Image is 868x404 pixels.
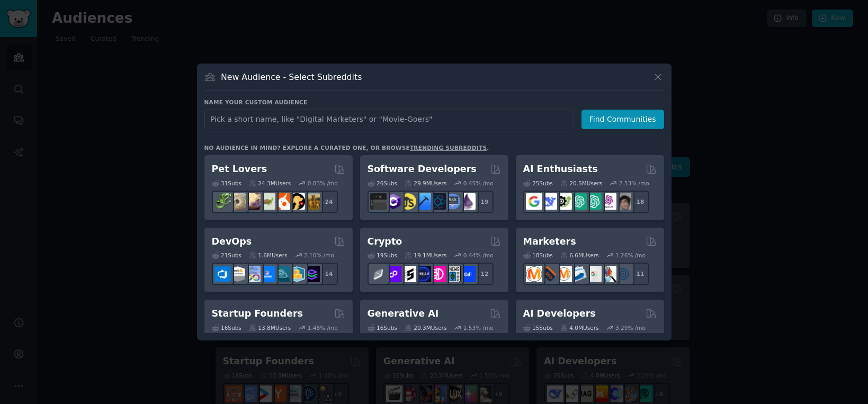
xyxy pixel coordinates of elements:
[560,324,599,331] div: 4.0M Users
[249,179,291,187] div: 24.3M Users
[523,252,553,259] div: 18 Sub s
[615,324,646,331] div: 3.29 % /mo
[274,266,290,282] img: platformengineering
[244,193,261,210] img: leopardgeckos
[303,266,320,282] img: PlatformEngineers
[212,252,241,259] div: 21 Sub s
[308,179,338,187] div: 0.83 % /mo
[523,307,596,320] h2: AI Developers
[570,266,587,282] img: Emailmarketing
[526,266,542,282] img: content_marketing
[274,193,290,210] img: cockatiel
[212,307,303,320] h2: Startup Founders
[368,307,439,320] h2: Generative AI
[259,193,275,210] img: turtle
[214,193,231,210] img: herpetology
[249,252,288,259] div: 1.6M Users
[289,193,305,210] img: PetAdvice
[316,263,338,285] div: + 14
[619,179,649,187] div: 2.53 % /mo
[570,193,587,210] img: chatgpt_promptDesign
[212,324,241,331] div: 16 Sub s
[615,266,631,282] img: OnlineMarketing
[405,252,446,259] div: 19.1M Users
[212,163,267,176] h2: Pet Lovers
[459,266,476,282] img: defi_
[560,179,602,187] div: 20.5M Users
[627,263,649,285] div: + 11
[523,324,553,331] div: 15 Sub s
[526,193,542,210] img: GoogleGeminiAI
[212,179,241,187] div: 31 Sub s
[471,263,494,285] div: + 12
[600,266,616,282] img: MarketingResearch
[523,163,598,176] h2: AI Enthusiasts
[259,266,275,282] img: DevOpsLinks
[627,191,649,213] div: + 18
[304,252,334,259] div: 2.10 % /mo
[370,266,387,282] img: ethfinance
[444,193,461,210] img: AskComputerScience
[212,235,252,248] h2: DevOps
[523,235,576,248] h2: Marketers
[541,266,557,282] img: bigseo
[385,266,401,282] img: 0xPolygon
[385,193,401,210] img: csharp
[405,324,446,331] div: 20.3M Users
[229,266,246,282] img: AWS_Certified_Experts
[316,191,338,213] div: + 24
[463,324,494,331] div: 1.53 % /mo
[214,266,231,282] img: azuredevops
[368,235,402,248] h2: Crypto
[415,266,431,282] img: web3
[204,110,574,129] input: Pick a short name, like "Digital Marketers" or "Movie-Goers"
[429,266,446,282] img: defiblockchain
[615,193,631,210] img: ArtificalIntelligence
[429,193,446,210] img: reactnative
[415,193,431,210] img: iOSProgramming
[229,193,246,210] img: ballpython
[400,193,416,210] img: learnjavascript
[303,193,320,210] img: dogbreed
[581,110,664,129] button: Find Communities
[556,266,572,282] img: AskMarketing
[541,193,557,210] img: DeepSeek
[368,324,397,331] div: 16 Sub s
[556,193,572,210] img: AItoolsCatalog
[600,193,616,210] img: OpenAIDev
[560,252,599,259] div: 6.6M Users
[410,145,487,151] a: trending subreddits
[459,193,476,210] img: elixir
[585,193,602,210] img: chatgpt_prompts_
[405,179,446,187] div: 29.9M Users
[368,163,477,176] h2: Software Developers
[249,324,291,331] div: 13.8M Users
[585,266,602,282] img: googleads
[204,144,489,151] div: No audience in mind? Explore a curated one, or browse .
[368,252,397,259] div: 19 Sub s
[368,179,397,187] div: 26 Sub s
[615,252,646,259] div: 1.26 % /mo
[400,266,416,282] img: ethstaker
[244,266,261,282] img: Docker_DevOps
[444,266,461,282] img: CryptoNews
[289,266,305,282] img: aws_cdk
[221,71,362,83] h3: New Audience - Select Subreddits
[463,252,494,259] div: 0.44 % /mo
[463,179,494,187] div: 0.45 % /mo
[370,193,387,210] img: software
[523,179,553,187] div: 25 Sub s
[308,324,338,331] div: 1.48 % /mo
[471,191,494,213] div: + 19
[204,98,664,106] h3: Name your custom audience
